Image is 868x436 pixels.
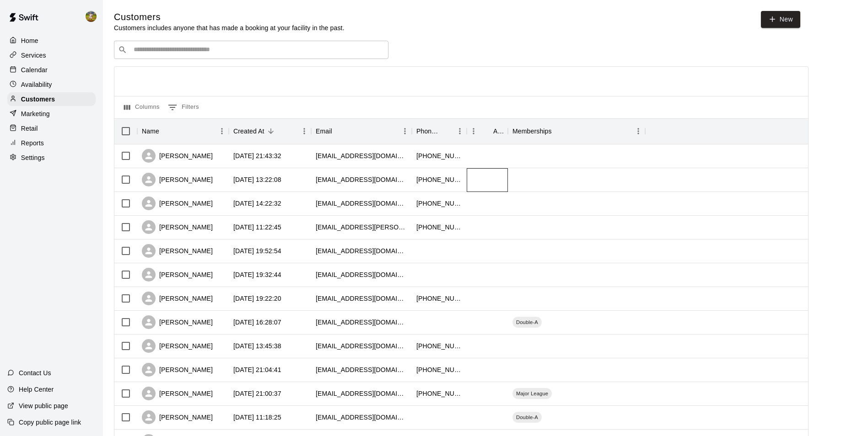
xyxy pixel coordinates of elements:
[233,199,281,208] div: 2025-08-06 14:22:32
[631,124,645,138] button: Menu
[233,294,281,303] div: 2025-08-05 19:22:20
[21,95,55,104] p: Customers
[316,151,407,160] div: tayl0rcar3y@gmail.com
[7,78,96,91] div: Availability
[416,294,462,303] div: +17134098624
[114,23,345,32] p: Customers includes anyone that has made a booking at your facility in the past.
[316,294,407,303] div: kreverett87@gmail.com
[512,390,552,397] span: Major League
[142,292,213,305] div: [PERSON_NAME]
[316,270,407,279] div: nashco3@outlook.com
[142,363,213,377] div: [PERSON_NAME]
[412,118,467,144] div: Phone Number
[7,92,96,106] a: Customers
[467,118,508,144] div: Age
[142,268,213,282] div: [PERSON_NAME]
[7,48,96,62] a: Services
[21,109,50,118] p: Marketing
[512,412,542,423] div: Double-A
[21,124,38,133] p: Retail
[122,100,162,115] button: Select columns
[416,199,462,208] div: +15126296700
[233,365,281,374] div: 2025-08-03 21:04:41
[316,413,407,422] div: matt@hamiltonhomestx.com
[19,385,54,394] p: Help Center
[21,80,52,89] p: Availability
[19,418,81,427] p: Copy public page link
[233,118,264,144] div: Created At
[142,149,213,163] div: [PERSON_NAME]
[416,151,462,160] div: +12542520953
[21,138,44,148] p: Reports
[84,7,103,26] div: Jhonny Montoya
[21,65,48,74] p: Calendar
[512,317,542,328] div: Double-A
[311,118,412,144] div: Email
[416,118,440,144] div: Phone Number
[114,11,345,23] h5: Customers
[7,63,96,77] a: Calendar
[142,387,213,400] div: [PERSON_NAME]
[316,389,407,398] div: lyzellerobinson@gmail.com
[233,270,281,279] div: 2025-08-05 19:32:44
[21,36,38,45] p: Home
[142,315,213,329] div: [PERSON_NAME]
[229,118,311,144] div: Created At
[453,124,467,138] button: Menu
[233,341,281,351] div: 2025-08-04 13:45:38
[19,401,68,410] p: View public page
[512,388,552,399] div: Major League
[19,368,51,378] p: Contact Us
[316,318,407,327] div: ylanoaj@gmail.com
[761,11,800,28] a: New
[7,136,96,150] a: Reports
[142,173,213,186] div: [PERSON_NAME]
[316,365,407,374] div: jnash@normangeeisd.org
[233,223,281,232] div: 2025-08-06 11:22:45
[7,34,96,48] a: Home
[233,175,281,184] div: 2025-08-12 13:22:08
[332,125,345,138] button: Sort
[233,318,281,327] div: 2025-08-04 16:28:07
[512,319,542,326] span: Double-A
[7,107,96,121] a: Marketing
[233,413,281,422] div: 2025-08-02 11:18:25
[398,124,412,138] button: Menu
[316,199,407,208] div: chwilson93@yahoo.com
[264,125,277,138] button: Sort
[416,389,462,398] div: +19794361012
[7,151,96,165] a: Settings
[233,246,281,255] div: 2025-08-05 19:52:54
[552,125,565,138] button: Sort
[142,244,213,258] div: [PERSON_NAME]
[508,118,645,144] div: Memberships
[142,197,213,210] div: [PERSON_NAME]
[159,125,172,138] button: Sort
[166,100,201,115] button: Show filters
[21,153,45,162] p: Settings
[142,118,159,144] div: Name
[142,339,213,353] div: [PERSON_NAME]
[297,124,311,138] button: Menu
[512,118,552,144] div: Memberships
[493,118,503,144] div: Age
[7,122,96,135] a: Retail
[316,341,407,351] div: bivianj@yahoo.com
[215,124,229,138] button: Menu
[316,246,407,255] div: khvann40@gmail.com
[233,151,281,160] div: 2025-08-12 21:43:32
[467,124,480,138] button: Menu
[480,125,493,138] button: Sort
[142,410,213,424] div: [PERSON_NAME]
[416,365,462,374] div: +15122871490
[512,414,542,421] span: Double-A
[233,389,281,398] div: 2025-08-03 21:00:37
